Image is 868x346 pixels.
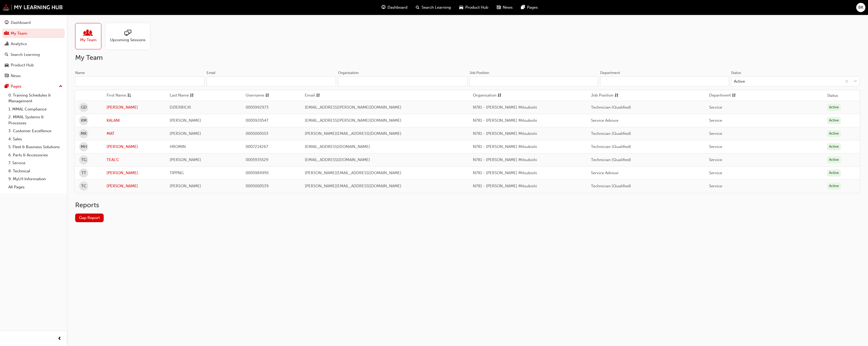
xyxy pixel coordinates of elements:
[11,62,34,68] div: Product Hub
[11,41,27,47] div: Analytics
[338,76,467,86] input: Organisation
[709,144,722,149] span: Service
[827,143,841,150] div: Active
[469,70,489,76] div: Job Position
[827,169,841,177] div: Active
[75,23,106,49] a: My Team
[2,39,65,49] a: Analytics
[377,2,412,13] a: guage-iconDashboard
[107,131,162,137] a: MAT
[190,92,194,99] span: sorting-icon
[382,4,385,11] span: guage-icon
[591,131,631,136] span: Technician (Qualified)
[600,76,729,86] input: Department
[81,157,86,163] span: TG
[416,4,419,11] span: search-icon
[465,4,488,10] span: Product Hub
[854,78,857,85] span: down-icon
[731,70,741,76] div: Status
[6,167,65,175] a: 8. Technical
[521,4,525,11] span: pages-icon
[503,4,513,10] span: News
[827,104,841,111] div: Active
[246,118,268,123] span: 0005920547
[827,130,841,137] div: Active
[827,183,841,190] div: Active
[170,105,191,110] span: DZIERBICKI
[305,157,370,162] span: [EMAIL_ADDRESS][DOMAIN_NAME]
[709,92,738,99] button: Departmentsorting-icon
[709,157,722,162] span: Service
[81,144,87,150] span: MH
[709,105,722,110] span: Service
[107,92,126,99] span: First Name
[106,23,154,49] a: Upcoming Sessions
[246,131,268,136] span: 0005000553
[75,54,860,62] h2: My Team
[2,50,65,60] a: Search Learning
[469,76,598,86] input: Job Position
[124,30,131,37] span: sessionType_ONLINE_URL-icon
[473,184,537,188] span: N781 - [PERSON_NAME] Mitsubishi
[734,78,745,84] div: Active
[5,52,8,57] span: search-icon
[827,93,838,99] th: Status
[5,31,9,36] span: people-icon
[81,131,87,137] span: MR
[473,157,537,162] span: N781 - [PERSON_NAME] Mitsubishi
[170,92,198,99] button: Last Namesorting-icon
[107,104,162,110] a: [PERSON_NAME]
[170,131,201,136] span: [PERSON_NAME]
[305,171,401,175] span: [PERSON_NAME][EMAIL_ADDRESS][DOMAIN_NAME]
[305,131,401,136] span: [PERSON_NAME][EMAIL_ADDRESS][DOMAIN_NAME]
[170,118,201,123] span: [PERSON_NAME]
[591,92,620,99] button: Job Positionsorting-icon
[497,92,501,99] span: sorting-icon
[497,4,501,11] span: news-icon
[265,92,269,99] span: sorting-icon
[85,30,92,37] span: people-icon
[709,184,722,188] span: Service
[388,4,407,10] span: Dashboard
[6,105,65,113] a: 1. MMAL Compliance
[127,92,131,99] span: asc-icon
[107,183,162,189] a: [PERSON_NAME]
[473,171,537,175] span: N781 - [PERSON_NAME] Mitsubishi
[305,184,401,188] span: [PERSON_NAME][EMAIL_ADDRESS][DOMAIN_NAME]
[3,4,63,11] img: mmal
[6,91,65,105] a: 0. Training Schedules & Management
[11,73,21,79] div: News
[170,171,184,175] span: TIPPNG
[412,2,455,13] a: search-iconSearch Learning
[246,92,274,99] button: Usernamesorting-icon
[2,18,65,28] a: Dashboard
[591,144,631,149] span: Technician (Qualified)
[527,4,538,10] span: Pages
[305,105,401,110] span: [EMAIL_ADDRESS][PERSON_NAME][DOMAIN_NAME]
[338,70,359,76] div: Organisation
[246,184,269,188] span: 0005000539
[207,70,215,76] div: Email
[5,63,9,68] span: car-icon
[591,105,631,110] span: Technician (Qualified)
[81,104,87,110] span: GD
[80,37,97,43] span: My Team
[81,170,86,176] span: TT
[59,83,63,90] span: up-icon
[107,144,162,150] a: [PERSON_NAME]
[246,92,264,99] span: Username
[615,92,618,99] span: sorting-icon
[170,157,201,162] span: [PERSON_NAME]
[81,183,86,189] span: TC
[75,214,104,222] a: Gap Report
[827,156,841,163] div: Active
[11,20,31,26] div: Dashboard
[732,92,736,99] span: sorting-icon
[2,60,65,70] a: Product Hub
[6,143,65,151] a: 5. Fleet & Business Solutions
[246,157,268,162] span: 0005935529
[473,92,502,99] button: Organisationsorting-icon
[5,84,9,89] span: pages-icon
[5,74,9,78] span: news-icon
[170,92,189,99] span: Last Name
